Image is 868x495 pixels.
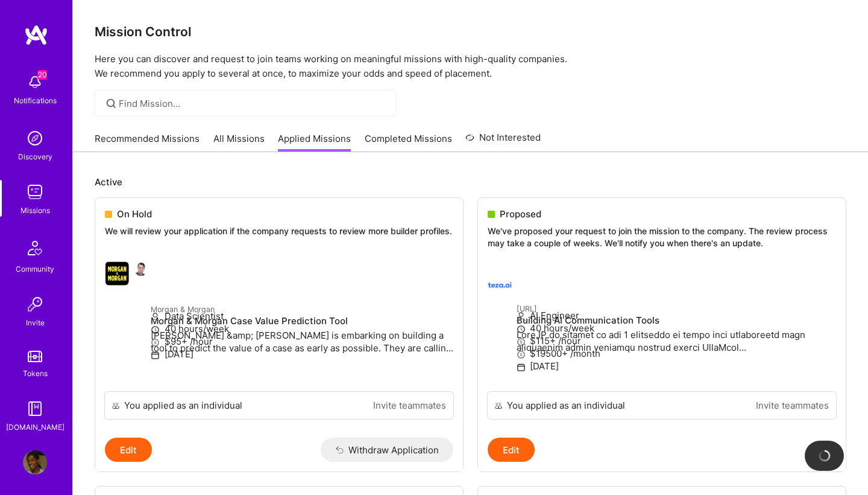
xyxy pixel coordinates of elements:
img: teza.ai company logo [488,273,512,297]
h3: Mission Control [95,24,846,39]
img: logo [24,24,48,46]
a: Invite teammates [756,399,829,412]
p: [DATE] [517,360,836,372]
a: Invite teammates [373,399,446,412]
button: Withdraw Application [321,438,454,462]
img: User Avatar [23,450,47,474]
button: Edit [105,438,152,462]
span: On Hold [117,208,152,220]
button: Edit [488,438,535,462]
img: Community [20,234,49,263]
a: Not Interested [465,130,541,152]
a: teza.ai company logo[URL]Building AI Communication ToolsLore.IP do sitamet co adi 1 elitseddo ei ... [478,263,846,391]
img: tokens [28,351,42,362]
p: Active [95,176,846,188]
a: Morgan & Morgan company logoTomislav PehardaMorgan & MorganMorgan & Morgan Case Value Prediction ... [95,252,463,392]
p: $95+ /hour [151,335,453,348]
div: Missions [20,204,50,217]
div: Community [16,263,54,275]
img: Invite [23,292,47,316]
i: icon Applicant [517,312,526,321]
div: [DOMAIN_NAME] [6,421,64,433]
p: Here you can discover and request to join teams working on meaningful missions with high-quality ... [95,52,846,81]
i: icon MoneyGray [517,350,526,359]
p: $115+ /hour [517,334,836,347]
img: Morgan & Morgan company logo [105,261,129,286]
i: icon Clock [517,325,526,334]
div: You applied as an individual [124,399,242,412]
img: bell [23,70,47,94]
p: [DATE] [151,348,453,360]
div: You applied as an individual [507,399,625,412]
i: icon Calendar [151,351,160,360]
span: Proposed [500,208,541,220]
p: Data Scientist [151,310,453,322]
img: teamwork [23,180,47,204]
a: Completed Missions [365,132,452,152]
a: Recommended Missions [95,132,200,152]
a: User Avatar [20,450,50,474]
p: We will review your application if the company requests to review more builder profiles. [105,225,453,237]
p: $19500+ /month [517,347,836,360]
div: Notifications [14,94,57,107]
i: icon SearchGrey [104,97,118,110]
span: 20 [37,70,47,80]
p: AI Engineer [517,309,836,322]
img: guide book [23,397,47,421]
p: 40 hours/week [151,322,453,335]
i: icon Clock [151,325,160,334]
i: icon Calendar [517,363,526,372]
div: Discovery [18,150,52,163]
div: Invite [26,316,45,329]
i: icon Applicant [151,313,160,322]
a: Applied Missions [278,132,351,152]
i: icon MoneyGray [517,337,526,346]
img: loading [816,448,832,464]
i: icon MoneyGray [151,338,160,347]
a: All Missions [213,132,265,152]
img: discovery [23,126,47,150]
div: Tokens [23,367,48,380]
p: We've proposed your request to join the mission to the company. The review process may take a cou... [488,225,836,249]
input: Find Mission... [119,97,387,110]
p: 40 hours/week [517,322,836,334]
img: Tomislav Peharda [134,261,148,276]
